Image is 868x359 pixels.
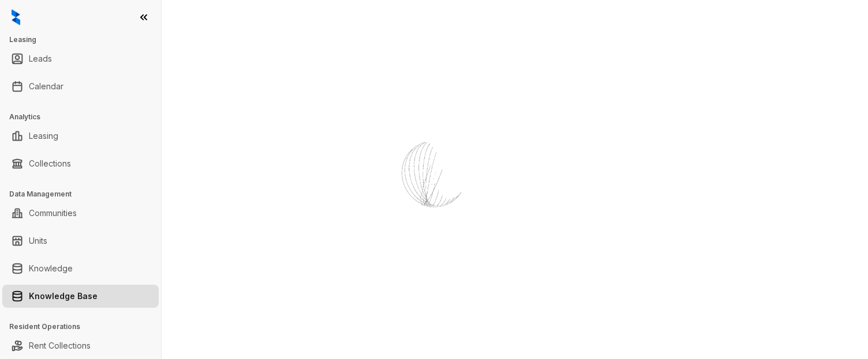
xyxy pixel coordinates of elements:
div: Loading... [414,232,455,243]
h3: Analytics [9,112,161,122]
h3: Data Management [9,189,161,199]
li: Collections [2,152,159,175]
li: Units [2,229,159,252]
a: Leads [29,47,52,70]
li: Calendar [2,75,159,98]
li: Leasing [2,124,159,148]
a: Collections [29,152,71,175]
a: Communities [29,202,77,225]
li: Knowledge Base [2,285,159,308]
a: Knowledge Base [29,285,98,308]
a: Units [29,229,47,252]
a: Knowledge [29,257,73,280]
a: Leasing [29,124,58,148]
h3: Leasing [9,35,161,45]
img: logo [12,9,20,25]
li: Leads [2,47,159,70]
h3: Resident Operations [9,322,161,332]
a: Rent Collections [29,334,91,357]
li: Rent Collections [2,334,159,357]
li: Knowledge [2,257,159,280]
img: Loader [376,116,492,232]
a: Calendar [29,75,63,98]
li: Communities [2,202,159,225]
